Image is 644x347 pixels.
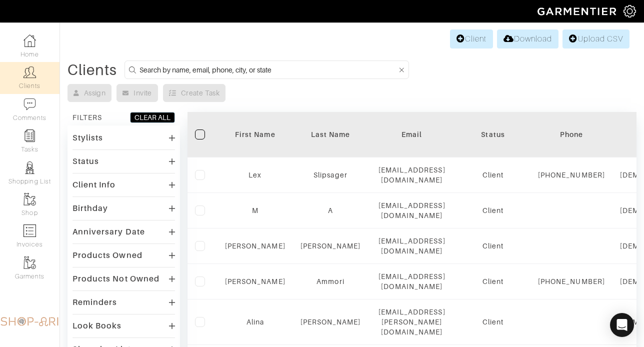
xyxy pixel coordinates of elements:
div: Reminders [72,297,117,307]
img: stylists-icon-eb353228a002819b7ec25b43dbf5f0378dd9e0616d9560372ff212230b889e62.png [23,161,36,174]
div: Client Info [72,180,116,190]
a: Client [450,29,493,48]
div: Status [463,129,523,139]
div: [EMAIL_ADDRESS][DOMAIN_NAME] [375,165,448,185]
a: Download [497,29,558,48]
div: [PHONE_NUMBER] [538,170,605,180]
img: orders-icon-0abe47150d42831381b5fb84f609e132dff9fe21cb692f30cb5eec754e2cba89.png [23,224,36,237]
div: Stylists [72,133,103,143]
div: Products Not Owned [72,274,159,284]
a: Alina [246,318,264,326]
div: Clients [67,65,117,75]
img: reminder-icon-8004d30b9f0a5d33ae49ab947aed9ed385cf756f9e5892f1edd6e32f2345188e.png [23,129,36,142]
a: Ammori [316,277,344,285]
img: garments-icon-b7da505a4dc4fd61783c78ac3ca0ef83fa9d6f193b1c9dc38574b1d14d53ca28.png [23,256,36,269]
div: Client [463,241,523,251]
img: garments-icon-b7da505a4dc4fd61783c78ac3ca0ef83fa9d6f193b1c9dc38574b1d14d53ca28.png [23,193,36,205]
a: Slipsager [313,171,347,179]
div: [EMAIL_ADDRESS][DOMAIN_NAME] [375,236,448,256]
div: FILTERS [72,112,102,122]
input: Search by name, email, phone, city, or state [139,63,397,76]
img: comment-icon-a0a6a9ef722e966f86d9cbdc48e553b5cf19dbc54f86b18d962a5391bc8f6eb6.png [23,98,36,110]
th: Toggle SortBy [455,112,530,157]
div: Open Intercom Messenger [610,313,634,337]
th: Toggle SortBy [217,112,293,157]
a: Lex [248,171,261,179]
div: [EMAIL_ADDRESS][PERSON_NAME][DOMAIN_NAME] [375,307,448,337]
a: [PERSON_NAME] [225,242,285,250]
div: [EMAIL_ADDRESS][DOMAIN_NAME] [375,200,448,220]
a: [PERSON_NAME] [300,318,361,326]
img: gear-icon-white-bd11855cb880d31180b6d7d6211b90ccbf57a29d726f0c71d8c61bd08dd39cc2.png [623,5,636,17]
div: Phone [538,129,605,139]
div: [PHONE_NUMBER] [538,276,605,286]
img: garmentier-logo-header-white-b43fb05a5012e4ada735d5af1a66efaba907eab6374d6393d1fbf88cb4ef424d.png [532,2,623,20]
div: Client [463,205,523,215]
div: Birthday [72,203,108,213]
div: First Name [225,129,285,139]
div: Client [463,170,523,180]
a: Upload CSV [562,29,629,48]
div: Client [463,276,523,286]
img: dashboard-icon-dbcd8f5a0b271acd01030246c82b418ddd0df26cd7fceb0bd07c9910d44c42f6.png [23,34,36,47]
img: clients-icon-6bae9207a08558b7cb47a8932f037763ab4055f8c8b6bfacd5dc20c3e0201464.png [23,66,36,78]
th: Toggle SortBy [293,112,368,157]
div: Client [463,317,523,327]
div: CLEAR ALL [134,112,170,122]
div: Look Books [72,321,122,331]
div: Anniversary Date [72,227,145,237]
button: CLEAR ALL [130,112,175,123]
a: [PERSON_NAME] [300,242,361,250]
div: Products Owned [72,250,142,260]
a: [PERSON_NAME] [225,277,285,285]
div: Last Name [300,129,361,139]
a: A [328,206,333,214]
a: M [252,206,258,214]
div: Status [72,156,99,166]
div: [EMAIL_ADDRESS][DOMAIN_NAME] [375,271,448,291]
div: Email [375,129,448,139]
